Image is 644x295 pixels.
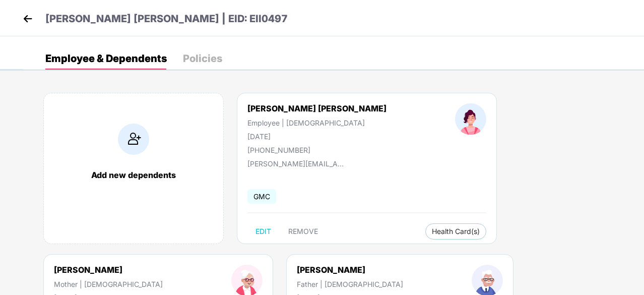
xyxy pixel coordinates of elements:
p: [PERSON_NAME] [PERSON_NAME] | EID: Ell0497 [45,11,288,27]
img: addIcon [118,124,149,155]
img: profileImage [455,103,486,135]
button: Health Card(s) [425,223,486,240]
div: Father | [DEMOGRAPHIC_DATA] [297,280,403,288]
div: Employee | [DEMOGRAPHIC_DATA] [247,119,387,127]
img: back [20,11,35,26]
div: [PERSON_NAME] [297,265,403,275]
div: [PERSON_NAME] [PERSON_NAME] [247,103,387,113]
span: GMC [247,189,276,204]
div: Add new dependents [54,170,213,180]
button: EDIT [247,223,279,240]
div: Policies [183,53,222,64]
div: [PERSON_NAME] [54,265,163,275]
span: Health Card(s) [432,229,480,234]
div: [DATE] [247,132,387,141]
div: Employee & Dependents [45,53,167,64]
span: EDIT [255,227,271,235]
div: [PERSON_NAME][EMAIL_ADDRESS][PERSON_NAME][DOMAIN_NAME] [247,159,348,168]
span: REMOVE [288,227,318,235]
div: Mother | [DEMOGRAPHIC_DATA] [54,280,163,288]
div: [PHONE_NUMBER] [247,146,387,154]
button: REMOVE [280,223,326,240]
